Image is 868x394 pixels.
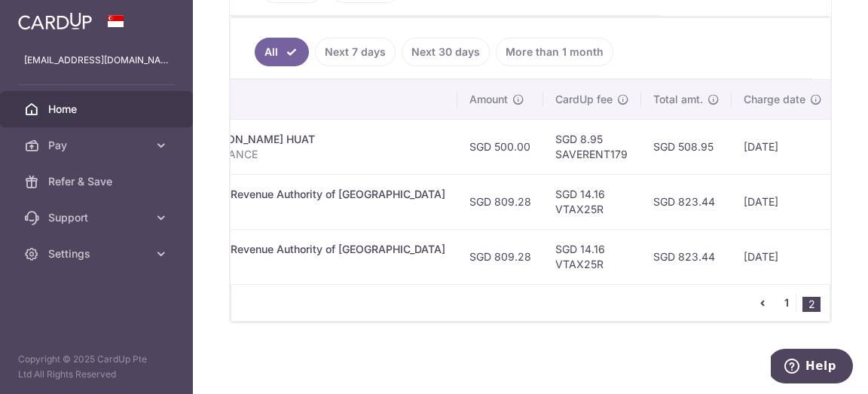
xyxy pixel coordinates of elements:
[555,92,613,107] span: CardUp fee
[18,12,92,30] img: CardUp
[48,174,148,189] span: Refer & Save
[753,285,830,321] nav: pager
[641,229,732,284] td: SGD 823.44
[402,38,490,66] a: Next 30 days
[133,242,445,257] div: Income Tax. Inland Revenue Authority of [GEOGRAPHIC_DATA]
[543,174,641,229] td: SGD 14.16 VTAX25R
[457,229,543,284] td: SGD 809.28
[48,246,148,261] span: Settings
[255,38,309,66] a: All
[315,38,396,66] a: Next 7 days
[802,297,821,312] li: 2
[744,92,805,107] span: Charge date
[133,147,445,162] p: MONTHLY ALLOWANCE
[778,294,796,312] a: 1
[732,229,834,284] td: [DATE]
[771,349,853,386] iframe: Opens a widget where you can find more information
[641,119,732,174] td: SGD 508.95
[732,174,834,229] td: [DATE]
[641,174,732,229] td: SGD 823.44
[48,210,148,225] span: Support
[543,119,641,174] td: SGD 8.95 SAVERENT179
[48,138,148,153] span: Pay
[543,229,641,284] td: SGD 14.16 VTAX25R
[121,80,457,119] th: Payment details
[133,132,445,147] div: Rent. CHEW [PERSON_NAME] HUAT
[469,92,508,107] span: Amount
[457,119,543,174] td: SGD 500.00
[653,92,703,107] span: Total amt.
[133,257,445,272] p: S8719883I
[24,53,169,68] p: [EMAIL_ADDRESS][DOMAIN_NAME]
[496,38,613,66] a: More than 1 month
[48,102,148,117] span: Home
[133,202,445,217] p: S8719883I
[133,187,445,202] div: Income Tax. Inland Revenue Authority of [GEOGRAPHIC_DATA]
[457,174,543,229] td: SGD 809.28
[732,119,834,174] td: [DATE]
